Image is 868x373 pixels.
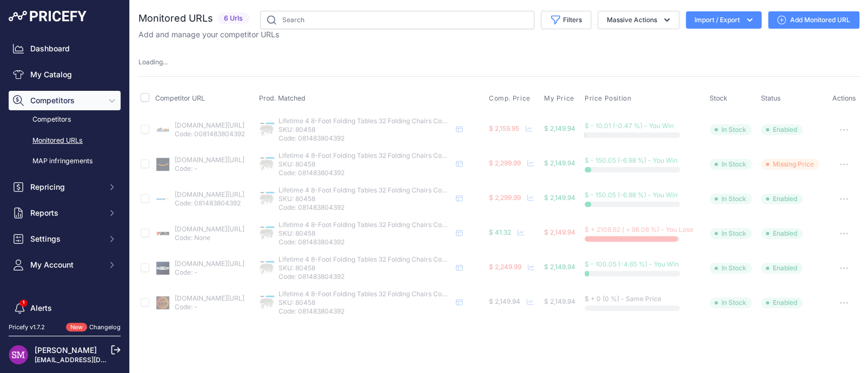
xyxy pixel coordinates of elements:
span: $ 2,249.99 [489,263,521,271]
p: Code: 081483804392 [279,203,452,212]
a: [DOMAIN_NAME][URL] [175,121,244,129]
a: Changelog [89,323,121,331]
button: Competitors [9,91,121,110]
nav: Sidebar [9,39,121,359]
span: In Stock [710,194,752,204]
span: $ - 150.05 (-6.98 %) - You Win [585,191,678,199]
span: Lifetime 4 8-Foot Folding Tables 32 Folding Chairs Combo 80458 White Color - White Granite - 5 Fe... [279,117,610,125]
span: Lifetime 4 8-Foot Folding Tables 32 Folding Chairs Combo 80458 White Color - White Granite - 5 Fe... [279,186,610,194]
button: My Price [544,94,577,103]
p: Code: - [175,268,244,277]
p: Code: 081483804392 [175,199,244,208]
span: Actions [832,94,856,102]
a: [DOMAIN_NAME][URL] [175,156,244,164]
a: Dashboard [9,39,121,58]
p: Code: 081483804392 [279,134,452,143]
span: Enabled [761,228,803,239]
p: SKU: 80458 [279,125,452,134]
span: Repricing [30,182,101,192]
span: $ 41.32 [489,228,511,236]
span: In Stock [710,297,752,308]
span: $ 2,149.94 [544,194,575,202]
span: Lifetime 4 8-Foot Folding Tables 32 Folding Chairs Combo 80458 White Color - White Granite - 5 Fe... [279,221,610,229]
button: Massive Actions [598,11,679,29]
a: Add Monitored URL [768,11,859,29]
span: Reports [30,208,101,218]
button: Repricing [9,177,121,197]
button: Import / Export [686,11,761,29]
a: [PERSON_NAME] [35,345,97,355]
span: Settings [30,234,101,244]
span: $ - 10.01 (-0.47 %) - You Win [585,122,674,130]
span: Missing Price [761,159,819,170]
span: Lifetime 4 8-Foot Folding Tables 32 Folding Chairs Combo 80458 White Color - White Granite - 5 Fe... [279,255,610,263]
span: Lifetime 4 8-Foot Folding Tables 32 Folding Chairs Combo 80458 White Color - White Granite - 5 Fe... [279,290,610,298]
img: Pricefy Logo [9,11,87,22]
span: $ 2,149.94 [544,297,575,305]
p: Add and manage your competitor URLs [138,29,279,40]
button: Comp. Price [489,94,533,103]
a: [DOMAIN_NAME][URL] [175,190,244,198]
span: Competitors [30,95,101,106]
p: SKU: 80458 [279,160,452,169]
span: Competitor URL [155,94,205,102]
span: Lifetime 4 8-Foot Folding Tables 32 Folding Chairs Combo 80458 White Color - White Granite - 5 Fe... [279,151,610,159]
span: ... [163,58,168,66]
span: $ 2,299.99 [489,159,521,167]
span: Stock [710,94,727,102]
a: [EMAIL_ADDRESS][DOMAIN_NAME] [35,356,148,364]
span: $ 2,149.94 [544,124,575,132]
span: Enabled [761,297,803,308]
button: Reports [9,203,121,223]
p: Code: 081483804392 [279,272,452,281]
a: Competitors [9,110,121,129]
a: My Catalog [9,65,121,84]
span: My Price [544,94,574,103]
a: [DOMAIN_NAME][URL] [175,294,244,302]
p: Code: 0081483804392 [175,130,245,138]
span: $ - 150.05 (-6.98 %) - You Win [585,156,678,164]
button: Price Position [585,94,633,103]
span: $ 2,149.94 [544,159,575,167]
span: In Stock [710,159,752,170]
h2: Monitored URLs [138,11,213,26]
p: Code: None [175,234,244,242]
span: $ + 2108.62 ( + 98.08 %) - You Lose [585,225,693,234]
button: My Account [9,255,121,275]
span: Status [761,94,781,102]
span: $ 2,149.94 [544,263,575,271]
span: My Account [30,259,101,270]
a: [DOMAIN_NAME][URL] [175,225,244,233]
p: SKU: 80458 [279,195,452,203]
a: Monitored URLs [9,131,121,150]
span: $ 2,299.99 [489,194,521,202]
p: Code: 081483804392 [279,238,452,247]
span: $ 2,159.95 [489,124,519,132]
div: Pricefy v1.7.2 [9,323,45,332]
button: Filters [541,11,591,29]
span: Loading [138,58,168,66]
span: Enabled [761,194,803,204]
span: $ 2,149.94 [544,228,575,236]
a: MAP infringements [9,152,121,171]
span: Enabled [761,124,803,135]
span: In Stock [710,124,752,135]
a: Alerts [9,298,121,318]
span: $ - 100.05 (-4.65 %) - You Win [585,260,679,268]
p: SKU: 80458 [279,264,452,272]
span: In Stock [710,263,752,274]
span: Prod. Matched [259,94,306,102]
span: Comp. Price [489,94,531,103]
p: Code: 081483804392 [279,169,452,177]
span: New [66,323,87,332]
span: $ 2,149.94 [489,297,520,305]
p: Code: - [175,303,244,311]
a: [DOMAIN_NAME][URL] [175,259,244,268]
input: Search [260,11,534,29]
span: Enabled [761,263,803,274]
p: SKU: 80458 [279,229,452,238]
p: Code: 081483804392 [279,307,452,316]
p: Code: - [175,164,244,173]
span: $ + 0 (0 %) - Same Price [585,295,661,303]
span: Price Position [585,94,631,103]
